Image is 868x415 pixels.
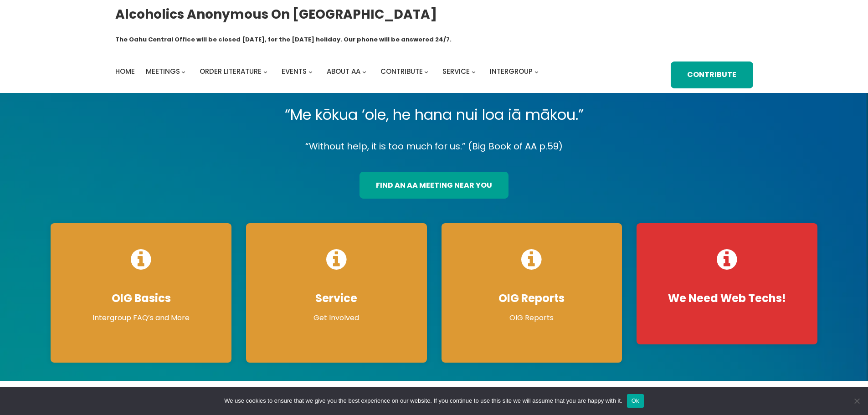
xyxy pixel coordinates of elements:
[490,67,533,76] span: Intergroup
[534,70,539,74] button: Intergroup submenu
[282,65,307,78] a: Events
[424,70,428,74] button: Contribute submenu
[627,394,644,408] button: Ok
[327,65,360,78] a: About AA
[43,102,825,128] p: “Me kōkua ‘ole, he hana nui loa iā mākou.”
[327,67,360,76] span: About AA
[442,67,470,76] span: Service
[360,172,508,199] a: find an aa meeting near you
[60,292,222,305] h4: OIG Basics
[472,70,476,74] button: Service submenu
[442,65,470,78] a: Service
[115,65,135,78] a: Home
[255,292,418,305] h4: Service
[263,70,267,74] button: Order Literature submenu
[146,67,180,76] span: Meetings
[115,35,452,44] h1: The Oahu Central Office will be closed [DATE], for the [DATE] holiday. Our phone will be answered...
[115,3,437,26] a: Alcoholics Anonymous on [GEOGRAPHIC_DATA]
[255,313,418,323] p: Get Involved
[490,65,533,78] a: Intergroup
[380,67,423,76] span: Contribute
[646,292,808,305] h4: We Need Web Techs!
[200,67,262,76] span: Order Literature
[181,70,185,74] button: Meetings submenu
[43,138,825,154] p: “Without help, it is too much for us.” (Big Book of AA p.59)
[282,67,307,76] span: Events
[451,313,613,323] p: OIG Reports
[451,292,613,305] h4: OIG Reports
[115,67,135,76] span: Home
[852,396,861,405] span: No
[308,70,313,74] button: Events submenu
[671,61,753,88] a: Contribute
[146,65,180,78] a: Meetings
[115,65,542,78] nav: Intergroup
[224,396,622,405] span: We use cookies to ensure that we give you the best experience on our website. If you continue to ...
[362,70,366,74] button: About AA submenu
[380,65,423,78] a: Contribute
[60,313,222,323] p: Intergroup FAQ’s and More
